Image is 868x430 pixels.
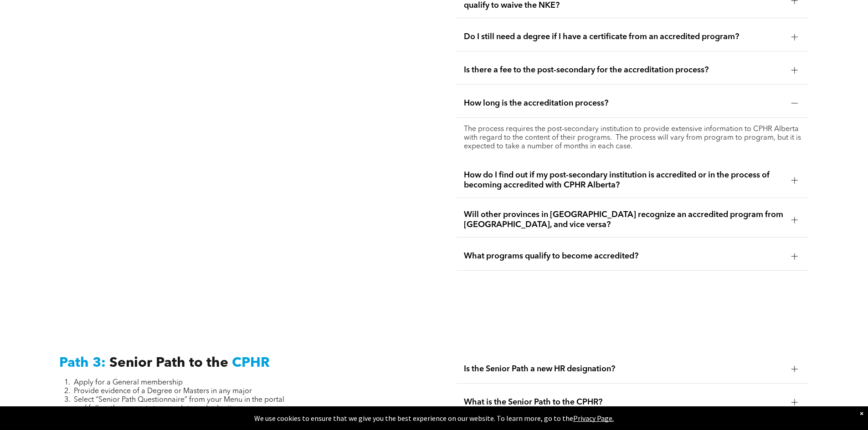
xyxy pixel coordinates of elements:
[464,397,784,407] span: What is the Senior Path to the CPHR?
[59,356,106,370] span: Path 3:
[464,170,784,190] span: How do I find out if my post-secondary institution is accredited or in the process of becoming ac...
[464,364,784,374] span: Is the Senior Path a new HR designation?
[232,356,270,370] span: CPHR
[464,251,784,261] span: What programs qualify to become accredited?
[74,388,252,395] span: Provide evidence of a Degree or Masters in any major
[74,379,183,386] span: Apply for a General membership
[464,65,784,75] span: Is there a fee to the post-secondary for the accreditation process?
[109,356,228,370] span: Senior Path to the
[573,414,614,423] a: Privacy Page.
[464,32,784,42] span: Do I still need a degree if I have a certificate from an accredited program?
[464,98,784,108] span: How long is the accreditation process?
[464,125,801,151] p: The process requires the post-secondary institution to provide extensive information to CPHR Albe...
[860,409,863,418] div: Dismiss notification
[74,396,284,412] span: Select “Senior Path Questionnaire” from your Menu in the portal and follow the prompts to complet...
[464,210,784,230] span: Will other provinces in [GEOGRAPHIC_DATA] recognize an accredited program from [GEOGRAPHIC_DATA],...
